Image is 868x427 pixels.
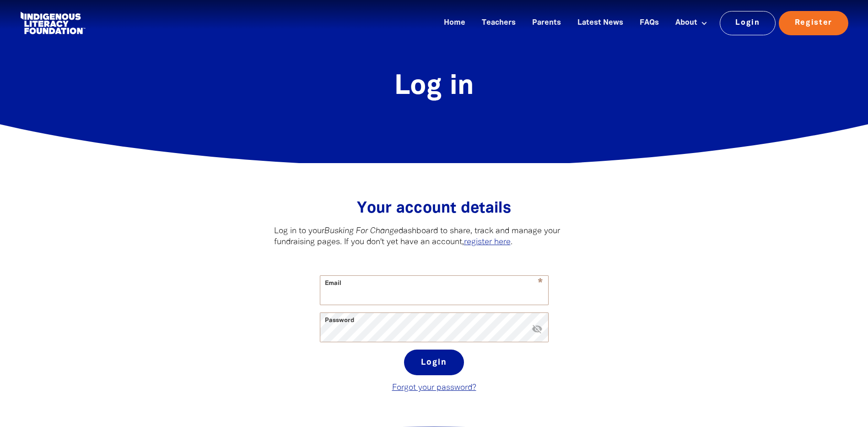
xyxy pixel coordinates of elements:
a: Latest News [572,16,629,31]
button: Login [404,350,464,375]
a: Forgot your password? [392,384,476,392]
span: Your account details [357,202,512,216]
a: Parents [527,16,566,31]
a: Login [720,11,776,35]
a: Teachers [476,16,521,31]
i: Hide password [532,323,543,334]
a: FAQs [634,16,664,31]
button: visibility_off [532,323,543,336]
span: Log in [394,74,474,99]
a: Home [438,16,471,31]
em: Busking For Change [324,227,399,235]
a: Register [779,11,848,35]
p: Log in to your dashboard to share, track and manage your fundraising pages. If you don't yet have... [274,226,594,248]
a: About [670,16,713,31]
a: register here [464,238,511,246]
